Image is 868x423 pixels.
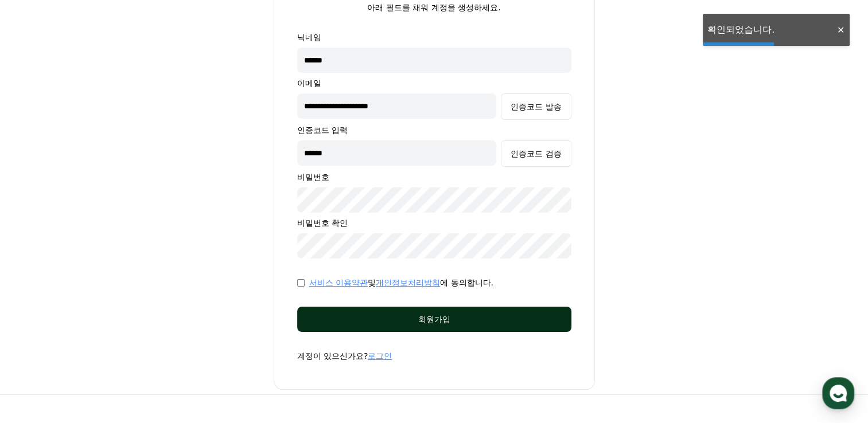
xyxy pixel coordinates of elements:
p: 비밀번호 확인 [297,217,571,229]
p: 인증코드 입력 [297,124,571,136]
button: 인증코드 발송 [501,93,571,120]
p: 이메일 [297,77,571,89]
p: 및 에 동의합니다. [309,277,493,288]
span: 설정 [177,345,191,354]
div: 인증코드 발송 [511,101,561,112]
span: 홈 [36,345,43,354]
div: 인증코드 검증 [511,148,561,159]
button: 회원가입 [297,307,571,332]
p: 계정이 있으신가요? [297,350,571,362]
div: 회원가입 [320,314,548,325]
p: 아래 필드를 채워 계정을 생성하세요. [367,2,500,13]
p: 닉네임 [297,32,571,43]
a: 홈 [3,328,76,357]
span: 대화 [105,346,119,355]
p: 비밀번호 [297,171,571,183]
a: 설정 [148,328,220,357]
a: 서비스 이용약관 [309,278,368,287]
a: 개인정보처리방침 [376,278,440,287]
a: 로그인 [368,351,392,361]
a: 대화 [76,328,148,357]
button: 인증코드 검증 [501,140,571,167]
